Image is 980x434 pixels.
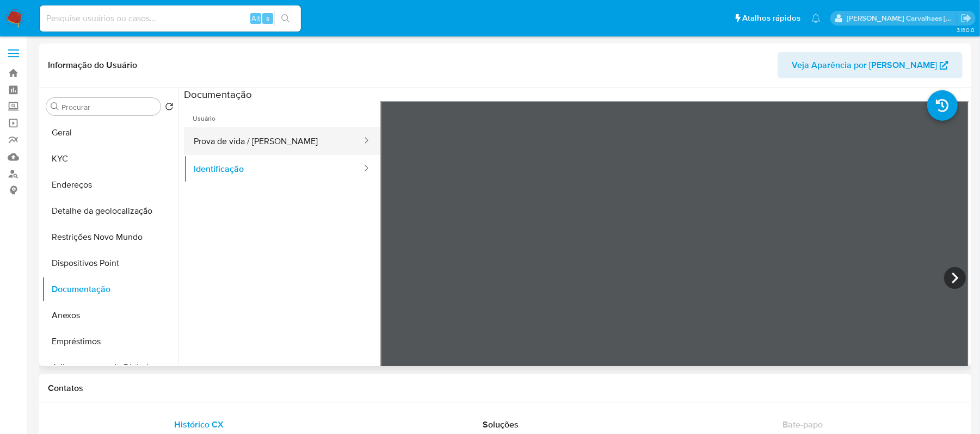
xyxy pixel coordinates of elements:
[42,250,178,276] button: Dispositivos Point
[266,13,269,23] span: s
[42,355,178,381] button: Adiantamentos de Dinheiro
[165,102,174,114] button: Retornar ao pedido padrão
[42,146,178,172] button: KYC
[42,172,178,198] button: Endereços
[48,60,137,71] h1: Informação do Usuário
[778,52,963,78] button: Veja Aparência por [PERSON_NAME]
[483,418,519,431] span: Soluções
[274,11,297,26] button: search-icon
[42,276,178,302] button: Documentação
[42,302,178,328] button: Anexos
[847,13,957,23] p: sara.carvalhaes@mercadopago.com.br
[48,383,963,394] h1: Contatos
[51,102,59,111] button: Procurar
[61,102,156,112] input: Procurar
[40,11,301,26] input: Pesquise usuários ou casos...
[42,120,178,146] button: Geral
[42,198,178,224] button: Detalhe da geolocalização
[792,52,937,78] span: Veja Aparência por [PERSON_NAME]
[174,418,224,431] span: Histórico CX
[251,13,260,23] span: Alt
[811,14,821,23] a: Notificações
[782,418,823,431] span: Bate-papo
[42,328,178,355] button: Empréstimos
[42,224,178,250] button: Restrições Novo Mundo
[960,13,972,24] a: Sair
[742,13,800,24] span: Atalhos rápidos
